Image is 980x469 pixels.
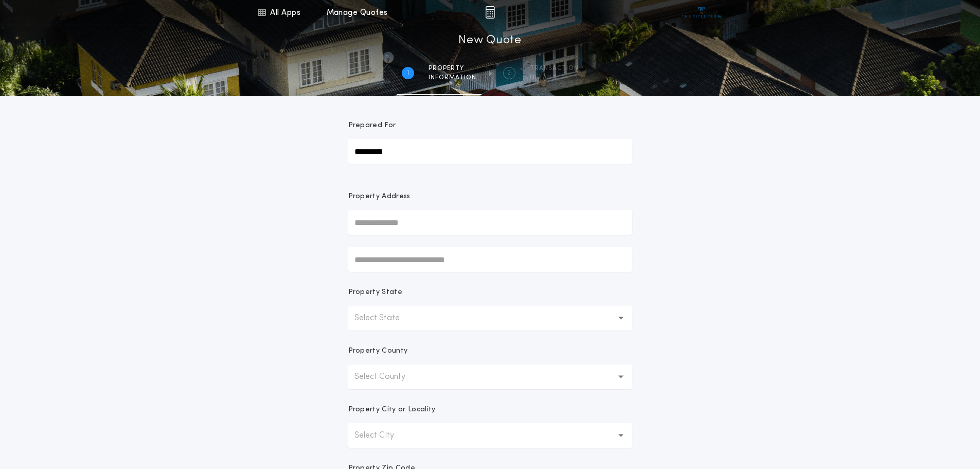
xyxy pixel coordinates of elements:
p: Property Address [348,192,632,202]
img: vs-icon [682,7,721,18]
span: details [530,74,579,82]
h2: 1 [407,69,409,77]
p: Prepared For [348,120,396,131]
button: Select City [348,423,632,448]
img: img [485,6,495,19]
h2: 2 [507,69,511,77]
button: Select County [348,364,632,389]
p: Property County [348,346,408,356]
span: Property [429,64,476,73]
button: Select State [348,306,632,331]
input: Prepared For [348,139,632,164]
span: Transaction [530,64,579,73]
p: Select City [354,429,411,442]
p: Select State [354,312,416,324]
span: information [429,74,476,82]
p: Property City or Locality [348,405,436,415]
p: Property State [348,287,402,298]
h1: New Quote [458,32,521,49]
p: Select County [354,371,422,383]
